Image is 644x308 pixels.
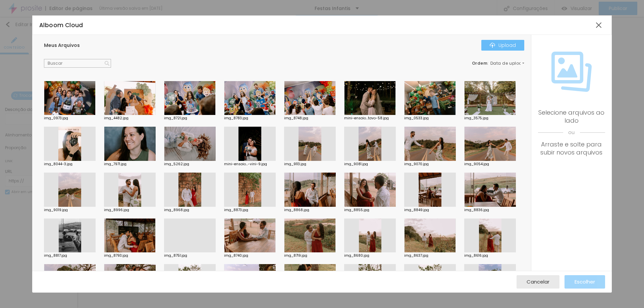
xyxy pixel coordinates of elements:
span: ou [538,125,605,140]
div: img_9081.jpg [344,163,396,166]
div: img_8751.jpg [164,254,216,257]
input: Buscar [44,59,111,68]
div: img_8996.jpg [104,208,156,212]
span: Data de upload [490,61,525,65]
div: img_8849.jpg [404,208,456,212]
div: img_0973.jpg [44,117,96,120]
img: Icone [105,61,109,66]
div: img_8616.jpg [464,254,516,257]
button: Cancelar [517,275,559,289]
div: img_0533.jpg [404,117,456,120]
span: Alboom Cloud [39,21,83,29]
div: img_8740.jpg [224,254,276,257]
span: Meus Arquivos [44,42,80,49]
div: img_8836.jpg [464,208,516,212]
div: img_8817.jpg [44,254,96,257]
div: img_8783.jpg [224,117,276,120]
div: : [472,61,524,65]
div: img_8855.jpg [344,208,396,212]
div: img_7971.jpg [104,163,156,166]
button: IconeUpload [481,40,524,51]
span: Cancelar [527,279,549,285]
div: mini-ensaio...-vini-9.jpg [224,163,276,166]
div: img_8680.jpg [344,254,396,257]
div: img_8873.jpg [224,208,276,212]
span: Escolher [575,279,595,285]
div: Upload [490,43,516,48]
div: img_9070.jpg [404,163,456,166]
span: Ordem [472,60,488,66]
div: img_9054.jpg [464,163,516,166]
div: img_9019.jpg [44,208,96,212]
div: Selecione arquivos ao lado Arraste e solte para subir novos arquivos [538,109,605,157]
div: mini-ensaio...tavo-58.jpg [344,117,396,120]
img: Icone [551,52,592,92]
div: img_4482.jpg [104,117,156,120]
button: Escolher [565,275,605,289]
div: img_8637.jpg [404,254,456,257]
img: Icone [490,43,495,48]
div: img_8044-3.jpg [44,163,96,166]
div: img_8868.jpg [284,208,336,212]
div: img_8721.jpg [164,117,216,120]
div: img_8968.jpg [164,208,216,212]
div: img_8748.jpg [284,117,336,120]
div: img_9113.jpg [284,163,336,166]
div: img_5262.jpg [164,163,216,166]
div: img_8793.jpg [104,254,156,257]
div: img_8719.jpg [284,254,336,257]
div: img_3575.jpg [464,117,516,120]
